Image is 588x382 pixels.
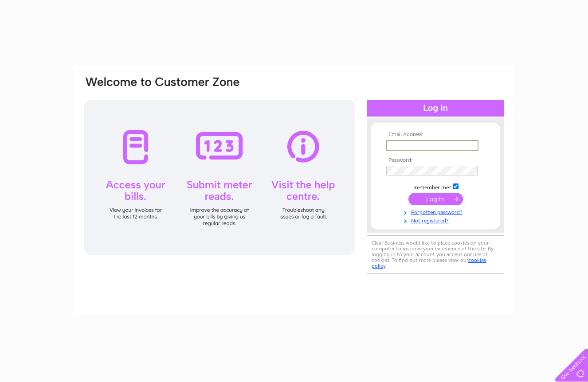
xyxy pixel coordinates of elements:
[386,207,487,216] a: Forgotten password?
[384,157,487,164] th: Password:
[367,235,504,274] div: Clear Business would like to place cookies on your computer to improve your experience of the sit...
[372,257,486,269] a: cookies policy
[386,216,487,224] a: Not registered?
[384,132,487,138] th: Email Address:
[408,193,463,205] input: Submit
[384,182,487,191] td: Remember me?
